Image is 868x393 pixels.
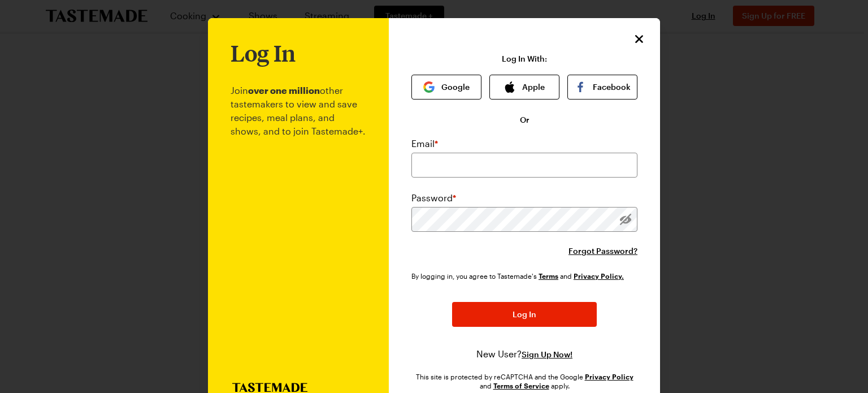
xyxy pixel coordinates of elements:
[513,309,536,320] span: Log In
[567,75,637,100] button: Facebook
[411,270,628,282] div: By logging in, you agree to Tastemade's and
[585,372,633,381] a: Google Privacy Policy
[520,114,530,126] span: Or
[411,75,481,100] button: Google
[502,54,547,63] p: Log In With:
[248,85,320,96] b: over one million
[411,372,637,390] div: This site is protected by reCAPTCHA and the Google and apply.
[522,349,572,360] button: Sign Up Now!
[632,32,646,46] button: Close
[411,191,456,205] label: Password
[411,137,438,150] label: Email
[476,348,522,359] span: New User?
[231,41,296,66] h1: Log In
[568,245,637,257] button: Forgot Password?
[574,271,624,280] a: Tastemade Privacy Policy
[493,381,549,390] a: Google Terms of Service
[452,302,597,327] button: Log In
[231,66,366,383] p: Join other tastemakers to view and save recipes, meal plans, and shows, and to join Tastemade+.
[539,271,558,280] a: Tastemade Terms of Service
[489,75,559,100] button: Apple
